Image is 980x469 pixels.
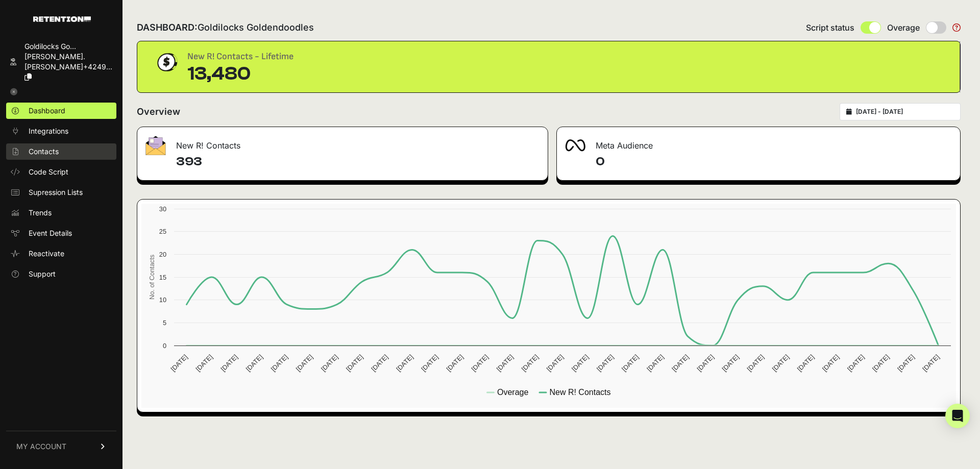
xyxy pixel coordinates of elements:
a: Integrations [6,123,116,139]
div: New R! Contacts - Lifetime [187,50,293,64]
a: Dashboard [6,103,116,119]
text: [DATE] [695,353,715,373]
span: Script status [806,21,854,34]
a: Support [6,266,116,282]
text: 25 [159,228,166,235]
text: [DATE] [896,353,916,373]
span: Code Script [29,167,68,177]
div: New R! Contacts [137,127,548,158]
text: [DATE] [545,353,565,373]
text: 5 [163,319,166,327]
text: [DATE] [846,353,866,373]
a: Code Script [6,164,116,180]
text: [DATE] [620,353,640,373]
text: [DATE] [871,353,891,373]
h4: 393 [176,154,540,170]
text: [DATE] [395,353,414,373]
span: Event Details [29,228,72,238]
a: Goldilocks Go... [PERSON_NAME].[PERSON_NAME]+4249... [6,38,116,85]
text: Overage [497,388,528,397]
a: Reactivate [6,245,116,262]
span: Trends [29,208,52,218]
text: [DATE] [345,353,364,373]
text: [DATE] [570,353,590,373]
span: Support [29,269,56,279]
text: [DATE] [194,353,214,373]
text: [DATE] [244,353,264,373]
span: Contacts [29,146,59,157]
span: [PERSON_NAME].[PERSON_NAME]+4249... [24,52,112,71]
div: Meta Audience [557,127,960,158]
text: [DATE] [370,353,389,373]
text: [DATE] [269,353,289,373]
a: Supression Lists [6,184,116,201]
text: [DATE] [645,353,665,373]
text: No. of Contacts [148,255,156,300]
img: fa-meta-2f981b61bb99beabf952f7030308934f19ce035c18b003e963880cc3fabeebb7.png [565,139,585,152]
text: [DATE] [821,353,841,373]
span: Overage [887,21,920,34]
a: Trends [6,205,116,221]
span: Integrations [29,126,68,136]
img: dollar-coin-05c43ed7efb7bc0c12610022525b4bbbb207c7efeef5aecc26f025e68dcafac9.png [154,50,179,75]
text: [DATE] [921,353,941,373]
div: Open Intercom Messenger [945,404,970,428]
a: Contacts [6,143,116,160]
text: [DATE] [771,353,791,373]
text: [DATE] [796,353,816,373]
text: 20 [159,251,166,258]
text: [DATE] [219,353,239,373]
a: Event Details [6,225,116,241]
text: 10 [159,296,166,304]
span: Supression Lists [29,187,83,198]
text: [DATE] [420,353,439,373]
text: [DATE] [295,353,314,373]
h4: 0 [596,154,952,170]
span: Goldilocks Goldendoodles [198,22,314,33]
text: [DATE] [670,353,690,373]
text: [DATE] [169,353,189,373]
text: [DATE] [520,353,540,373]
img: fa-envelope-19ae18322b30453b285274b1b8af3d052b27d846a4fbe8435d1a52b978f639a2.png [145,136,166,155]
text: [DATE] [595,353,615,373]
text: [DATE] [746,353,766,373]
img: Retention.com [33,16,91,22]
text: [DATE] [470,353,490,373]
text: 30 [159,205,166,213]
text: [DATE] [495,353,515,373]
text: 15 [159,274,166,281]
span: Dashboard [29,106,65,116]
h2: DASHBOARD: [137,20,314,35]
text: [DATE] [445,353,464,373]
text: [DATE] [320,353,339,373]
h2: Overview [137,105,180,119]
div: Goldilocks Go... [24,41,112,52]
text: [DATE] [721,353,741,373]
span: MY ACCOUNT [16,441,66,452]
text: 0 [163,342,166,350]
text: New R! Contacts [549,388,610,397]
a: MY ACCOUNT [6,431,116,462]
span: Reactivate [29,249,64,259]
div: 13,480 [187,64,293,84]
